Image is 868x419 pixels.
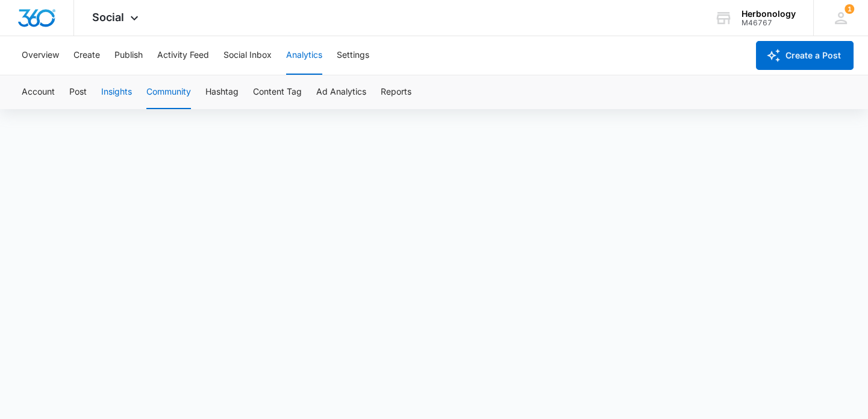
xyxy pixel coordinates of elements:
[157,36,209,75] button: Activity Feed
[337,36,369,75] button: Settings
[22,36,59,75] button: Overview
[146,75,191,109] button: Community
[845,4,854,14] span: 1
[756,41,854,70] button: Create a Post
[73,36,100,75] button: Create
[845,4,854,14] div: notifications count
[205,75,239,109] button: Hashtag
[253,75,302,109] button: Content Tag
[92,11,124,24] span: Social
[101,75,132,109] button: Insights
[742,19,796,27] div: account id
[69,75,87,109] button: Post
[742,9,796,19] div: account name
[316,75,366,109] button: Ad Analytics
[22,75,55,109] button: Account
[286,36,322,75] button: Analytics
[381,75,411,109] button: Reports
[223,36,272,75] button: Social Inbox
[114,36,143,75] button: Publish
